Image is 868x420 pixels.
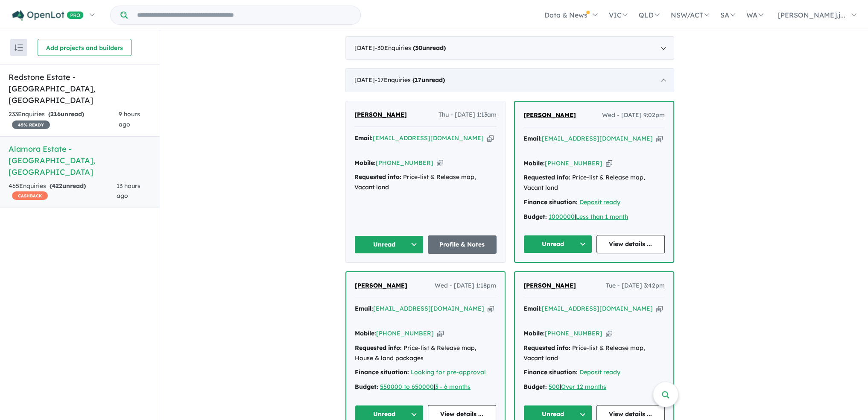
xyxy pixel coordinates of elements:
[355,281,407,291] a: [PERSON_NAME]
[561,383,606,391] a: Over 12 months
[523,110,576,120] a: [PERSON_NAME]
[435,281,496,291] span: Wed - [DATE] 1:18pm
[415,44,422,52] span: 30
[523,282,576,289] span: [PERSON_NAME]
[523,173,570,181] strong: Requested info:
[523,305,542,312] strong: Email:
[376,159,433,167] a: [PHONE_NUMBER]
[50,110,61,118] span: 216
[38,39,132,56] button: Add projects and builders
[656,304,663,313] button: Copy
[579,368,620,376] a: Deposit ready
[523,281,576,291] a: [PERSON_NAME]
[354,111,407,118] span: [PERSON_NAME]
[523,198,578,206] strong: Finance situation:
[52,182,62,190] span: 422
[355,382,496,392] div: |
[354,172,497,193] div: Price-list & Release map, Vacant land
[9,181,117,202] div: 465 Enquir ies
[12,191,48,200] span: CASHBACK
[602,110,665,120] span: Wed - [DATE] 9:02pm
[117,182,140,200] span: 13 hours ago
[523,344,570,352] strong: Requested info:
[542,135,653,142] a: [EMAIL_ADDRESS][DOMAIN_NAME]
[355,344,402,352] strong: Requested info:
[354,134,373,142] strong: Email:
[523,382,665,392] div: |
[354,235,424,254] button: Unread
[542,305,653,312] a: [EMAIL_ADDRESS][DOMAIN_NAME]
[354,110,407,120] a: [PERSON_NAME]
[596,235,665,253] a: View details ...
[12,10,84,21] img: Openlot PRO Logo White
[413,44,446,52] strong: ( unread)
[355,282,407,289] span: [PERSON_NAME]
[435,383,471,391] a: 3 - 6 months
[438,110,497,120] span: Thu - [DATE] 1:13am
[487,134,494,143] button: Copy
[549,213,575,220] a: 1000000
[375,76,445,84] span: - 17 Enquir ies
[355,329,376,337] strong: Mobile:
[576,213,628,220] a: Less than 1 month
[380,383,434,391] a: 550000 to 650000
[778,11,845,19] span: [PERSON_NAME].j...
[355,343,496,364] div: Price-list & Release map, House & land packages
[523,173,665,193] div: Price-list & Release map, Vacant land
[129,6,359,24] input: Try estate name, suburb, builder or developer
[119,110,140,128] span: 9 hours ago
[606,329,612,338] button: Copy
[606,159,612,168] button: Copy
[579,198,620,206] a: Deposit ready
[523,159,545,167] strong: Mobile:
[354,173,401,181] strong: Requested info:
[15,44,23,51] img: sort.svg
[12,120,50,129] span: 45 % READY
[523,343,665,364] div: Price-list & Release map, Vacant land
[523,135,542,142] strong: Email:
[606,281,665,291] span: Tue - [DATE] 3:42pm
[523,212,665,222] div: |
[523,383,547,391] strong: Budget:
[355,305,373,312] strong: Email:
[411,368,486,376] a: Looking for pre-approval
[355,368,409,376] strong: Finance situation:
[50,182,86,190] strong: ( unread)
[345,68,674,92] div: [DATE]
[656,134,663,143] button: Copy
[9,109,119,130] div: 233 Enquir ies
[376,329,434,337] a: [PHONE_NUMBER]
[437,329,444,338] button: Copy
[9,143,151,178] h5: Alamora Estate - [GEOGRAPHIC_DATA] , [GEOGRAPHIC_DATA]
[354,159,376,167] strong: Mobile:
[523,368,578,376] strong: Finance situation:
[373,305,484,312] a: [EMAIL_ADDRESS][DOMAIN_NAME]
[523,329,545,337] strong: Mobile:
[9,71,151,106] h5: Redstone Estate - [GEOGRAPHIC_DATA] , [GEOGRAPHIC_DATA]
[375,44,446,52] span: - 30 Enquir ies
[345,36,674,60] div: [DATE]
[437,159,443,167] button: Copy
[488,304,494,313] button: Copy
[523,235,592,253] button: Unread
[428,235,497,254] a: Profile & Notes
[545,329,602,337] a: [PHONE_NUMBER]
[48,110,84,118] strong: ( unread)
[412,76,445,84] strong: ( unread)
[549,383,560,391] a: 500
[545,159,602,167] a: [PHONE_NUMBER]
[373,134,484,142] a: [EMAIL_ADDRESS][DOMAIN_NAME]
[523,111,576,119] span: [PERSON_NAME]
[415,76,421,84] span: 17
[355,383,378,391] strong: Budget:
[523,213,547,220] strong: Budget:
